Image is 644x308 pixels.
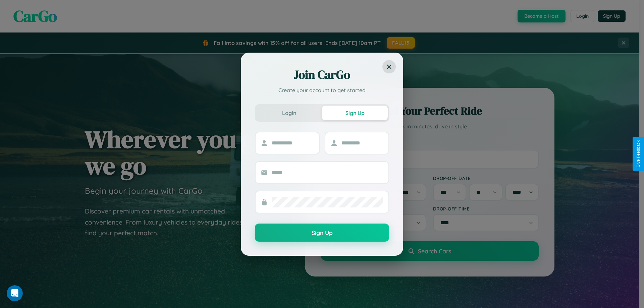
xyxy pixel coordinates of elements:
iframe: Intercom live chat [7,285,23,301]
p: Create your account to get started [255,86,389,94]
button: Login [256,106,322,120]
h2: Join CarGo [255,67,389,83]
div: Give Feedback [636,140,641,168]
button: Sign Up [255,224,389,242]
button: Sign Up [322,106,388,120]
